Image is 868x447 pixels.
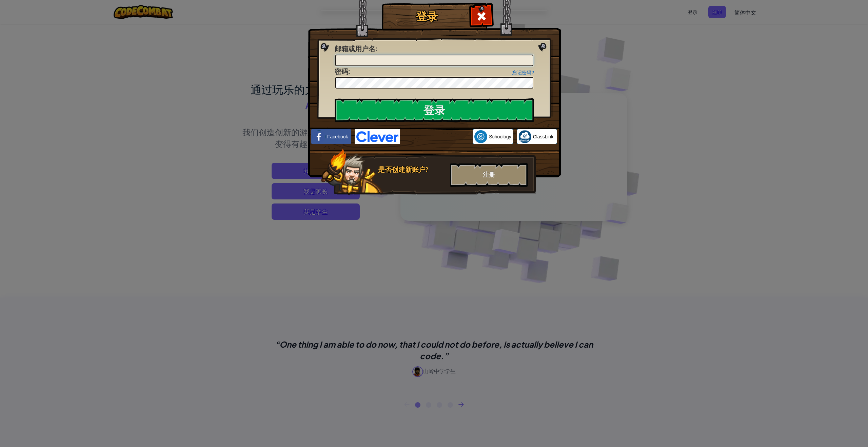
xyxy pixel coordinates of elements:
span: ClassLink [533,133,554,140]
img: classlink-logo-small.png [518,130,531,143]
span: Facebook [327,133,348,140]
span: Schoology [489,133,511,140]
span: 密码 [335,67,348,76]
div: 是否创建新账户? [378,165,446,175]
img: clever-logo-blue.png [355,129,400,144]
h1: 登录 [383,11,470,22]
input: 登录 [335,98,534,122]
img: schoology.png [474,130,487,143]
iframe: “使用 Google 账号登录”按钮 [400,129,473,144]
span: 邮箱或用户名 [335,44,375,53]
img: facebook_small.png [313,130,325,143]
label: : [335,67,350,77]
a: 忘记密码? [512,70,534,75]
div: 注册 [450,163,528,187]
label: : [335,44,377,54]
